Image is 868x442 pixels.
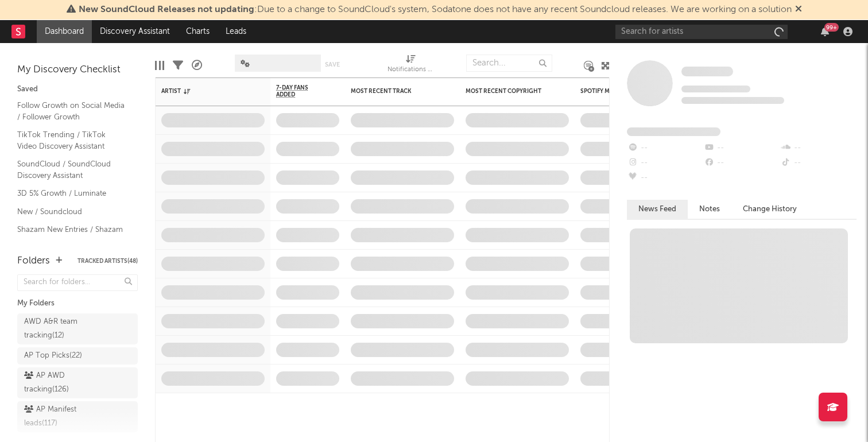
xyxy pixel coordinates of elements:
[615,25,788,39] input: Search for artists
[218,20,254,43] a: Leads
[325,61,340,68] button: Save
[780,141,857,156] div: --
[77,258,138,264] button: Tracked Artists(48)
[79,5,254,14] span: New SoundCloud Releases not updating
[17,347,138,365] a: AP Top Picks(22)
[17,313,138,344] a: AWD A&R team tracking(12)
[17,129,126,152] a: TikTok Trending / TikTok Video Discovery Assistant
[466,88,552,95] div: Most Recent Copyright
[17,223,126,236] a: Shazam New Entries / Shazam
[703,141,780,156] div: --
[17,63,138,77] div: My Discovery Checklist
[688,200,731,219] button: Notes
[173,49,183,82] div: Filters
[780,156,857,170] div: --
[627,170,703,185] div: --
[79,5,792,14] span: : Due to a change to SoundCloud's system, Sodatone does not have any recent Soundcloud releases. ...
[681,66,733,77] a: Some Artist
[17,187,126,200] a: 3D 5% Growth / Luminate
[627,141,703,156] div: --
[681,97,784,104] span: 0 fans last week
[17,99,126,123] a: Follow Growth on Social Media / Follower Growth
[731,200,808,219] button: Change History
[17,206,126,218] a: New / Soundcloud
[681,86,750,92] span: Tracking Since: [DATE]
[192,49,202,82] div: A&R Pipeline
[24,349,82,363] div: AP Top Picks ( 22 )
[17,83,138,96] div: Saved
[824,23,839,32] div: 99 +
[387,49,433,82] div: Notifications (Artist)
[17,401,138,432] a: AP Manifest leads(117)
[161,88,247,95] div: Artist
[37,20,92,43] a: Dashboard
[821,27,829,36] button: 99+
[178,20,218,43] a: Charts
[17,274,138,291] input: Search for folders...
[17,254,50,268] div: Folders
[580,88,666,95] div: Spotify Monthly Listeners
[703,156,780,170] div: --
[627,127,720,136] span: Fans Added by Platform
[627,156,703,170] div: --
[276,84,322,98] span: 7-Day Fans Added
[24,315,105,343] div: AWD A&R team tracking ( 12 )
[681,67,733,76] span: Some Artist
[795,5,802,14] span: Dismiss
[466,55,552,72] input: Search...
[17,297,138,311] div: My Folders
[155,49,164,82] div: Edit Columns
[387,63,433,77] div: Notifications (Artist)
[92,20,178,43] a: Discovery Assistant
[351,88,437,95] div: Most Recent Track
[17,367,138,398] a: AP AWD tracking(126)
[17,158,126,181] a: SoundCloud / SoundCloud Discovery Assistant
[24,403,105,431] div: AP Manifest leads ( 117 )
[627,200,688,219] button: News Feed
[24,369,105,397] div: AP AWD tracking ( 126 )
